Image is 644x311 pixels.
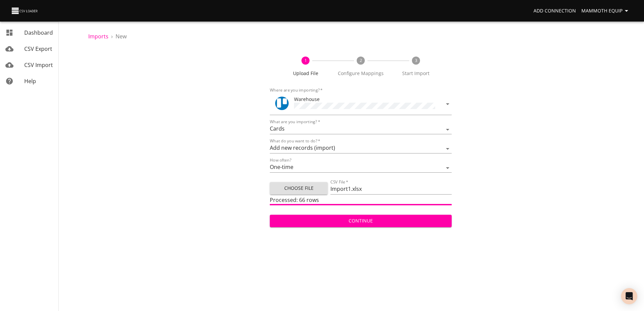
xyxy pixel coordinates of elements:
[270,139,320,143] label: What do you want to do?
[270,88,323,92] label: Where are you importing?
[275,184,322,193] span: Choose File
[275,97,289,110] div: Tool
[360,58,362,63] text: 2
[24,61,53,69] span: CSV Import
[270,120,320,124] label: What are you importing?
[581,7,631,15] span: Mammoth Equip
[294,96,320,102] span: Warehouse
[275,97,289,110] img: Trello
[391,70,441,77] span: Start Import
[11,6,39,15] img: CSV Loader
[330,180,348,184] label: CSV File
[270,93,451,115] div: ToolWarehouse
[24,77,36,85] span: Help
[111,32,113,40] li: ›
[275,217,446,225] span: Continue
[270,215,451,227] button: Continue
[24,29,53,36] span: Dashboard
[24,45,52,53] span: CSV Export
[304,58,307,63] text: 1
[621,288,637,304] div: Open Intercom Messenger
[281,70,330,77] span: Upload File
[270,182,328,195] button: Choose File
[88,33,108,40] a: Imports
[534,7,576,15] span: Add Connection
[579,5,633,17] button: Mammoth Equip
[116,33,127,40] span: New
[270,196,319,204] span: Processed: 66 rows
[270,158,291,162] label: How often?
[336,70,386,77] span: Configure Mappings
[415,58,417,63] text: 3
[531,5,579,17] a: Add Connection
